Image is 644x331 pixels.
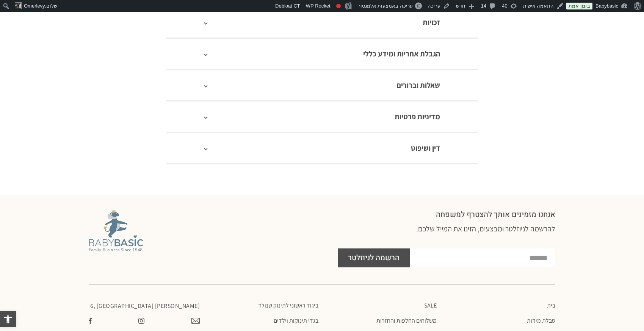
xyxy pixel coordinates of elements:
[326,317,437,325] a: משלוחים החלפות והחזרות
[411,143,440,153] a: דין ושיפוט
[358,3,413,9] span: עריכה באמצעות אלמנטור
[326,302,437,309] a: SALE
[138,318,144,324] img: צפו בעמוד שלנו באינסטגרם
[444,302,555,309] a: בית
[166,100,478,132] div: מדיניות פרטיות
[338,248,410,267] button: הרשמה לניוזלטר
[348,248,400,267] span: הרשמה לניוזלטר
[207,302,318,309] a: ביגוד ראשוני לתינוק שנולד
[24,3,45,9] span: Omerlevy
[338,210,555,220] h2: אנחנו מזמינים אותך להצטרף למשפחה
[395,112,440,122] a: מדיניות פרטיות
[166,69,478,100] div: שאלות וברורים
[423,17,440,27] a: זכויות
[166,132,478,163] div: דין ושיפוט
[444,317,555,325] a: טבלת מידות
[166,37,478,69] div: הגבלת אחריות ומידע כללי
[207,317,318,325] a: בגדי תינוקות וילדים
[191,318,200,324] img: צרו קשר עם בייבי בייסיק במייל
[396,80,440,90] a: שאלות וברורים
[89,302,200,310] p: [PERSON_NAME] 6, [GEOGRAPHIC_DATA]
[363,49,440,59] a: הגבלת אחריות ומידע כללי
[89,210,143,252] img: Baby Basic מבית אריה בגדים לתינוקות
[89,318,92,324] img: עשו לנו לייק בפייסבוק
[336,4,341,8] div: Focus keyphrase not set
[338,223,555,245] h3: להרשמה לניוזלטר ומבצעים, הזינו את המייל שלכם.
[166,6,478,37] div: זכויות
[566,3,592,9] a: בזמן אמת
